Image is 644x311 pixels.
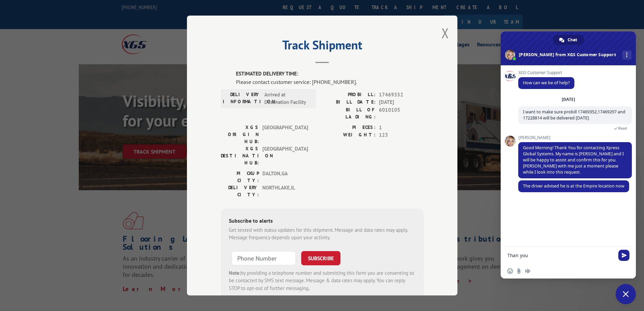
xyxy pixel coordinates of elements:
[518,70,574,75] span: XGS Customer Support
[507,252,614,259] textarea: Compose your message...
[618,250,629,261] span: Send
[523,183,624,189] span: The driver advised he is at the Empire location now
[262,184,308,198] span: NORTHLAKE , IL
[379,98,424,106] span: [DATE]
[507,268,513,274] span: Insert an emoji
[236,70,424,78] label: ESTIMATED DELIVERY TIME:
[616,284,636,304] div: Close chat
[525,268,530,274] span: Audio message
[322,91,376,99] label: PROBILL:
[322,98,376,106] label: BILL DATE:
[221,40,424,53] h2: Track Shipment
[262,145,308,166] span: [GEOGRAPHIC_DATA]
[322,131,376,139] label: WEIGHT:
[379,91,424,99] span: 17469352
[223,91,261,106] label: DELIVERY INFORMATION:
[221,145,259,166] label: XGS DESTINATION HUB:
[523,145,624,175] span: Good Morning! Thank You for contacting Xpress Global Systems. My name is [PERSON_NAME] and I will...
[568,35,577,45] span: Chat
[262,170,308,184] span: DALTON , GA
[229,226,415,242] div: Get texted with status updates for this shipment. Message and data rates may apply. Message frequ...
[232,251,296,265] input: Phone Number
[516,268,522,274] span: Send a file
[562,97,575,102] div: [DATE]
[229,217,415,226] div: Subscribe to alerts
[518,135,632,140] span: [PERSON_NAME]
[264,91,310,106] span: Arrived at Destination Facility
[322,124,376,132] label: PIECES:
[301,251,340,265] button: SUBSCRIBE
[379,124,424,132] span: 1
[236,78,424,86] div: Please contact customer service: [PHONE_NUMBER].
[442,24,449,42] button: Close modal
[229,269,415,292] div: by providing a telephone number and submitting this form you are consenting to be contacted by SM...
[322,106,376,120] label: BILL OF LADING:
[229,270,241,276] strong: Note:
[523,80,570,86] span: How can we be of help?
[379,131,424,139] span: 123
[618,126,627,131] span: Read
[262,124,308,145] span: [GEOGRAPHIC_DATA]
[379,106,424,120] span: 6010105
[221,184,259,198] label: DELIVERY CITY:
[553,35,584,45] div: Chat
[523,109,625,121] span: I want to make sure probill 17469352,17469297 and 17228814 will be delivered [DATE]
[221,124,259,145] label: XGS ORIGIN HUB:
[622,50,631,60] div: More channels
[221,170,259,184] label: PICKUP CITY:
